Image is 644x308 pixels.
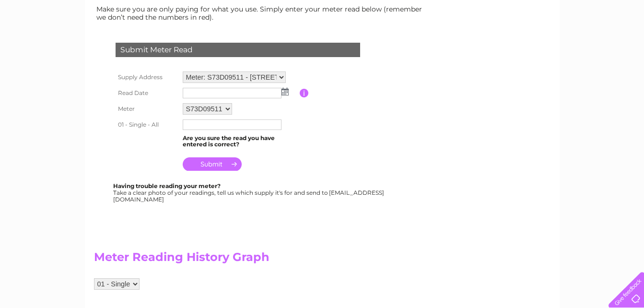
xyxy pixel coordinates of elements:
[113,117,180,132] th: 01 - Single - All
[561,41,574,48] a: Blog
[300,89,309,97] input: Information
[113,182,221,190] b: Having trouble reading your meter?
[113,85,180,101] th: Read Date
[580,41,604,48] a: Contact
[96,5,549,47] div: Clear Business is a trading name of Verastar Limited (registered in [GEOGRAPHIC_DATA] No. 3667643...
[180,132,300,151] td: Are you sure the read you have entered is correct?
[499,41,520,48] a: Energy
[94,3,430,23] td: Make sure you are only paying for what you use. Simply enter your meter read below (remember we d...
[183,157,242,171] input: Submit
[113,101,180,117] th: Meter
[475,41,493,48] a: Water
[281,88,289,95] img: ...
[113,69,180,85] th: Supply Address
[463,5,529,17] a: 0333 014 3131
[526,41,555,48] a: Telecoms
[23,25,71,54] img: logo.png
[612,41,635,48] a: Log out
[94,250,430,269] h2: Meter Reading History Graph
[113,183,386,202] div: Take a clear photo of your readings, tell us which supply it's for and send to [EMAIL_ADDRESS][DO...
[116,43,360,57] div: Submit Meter Read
